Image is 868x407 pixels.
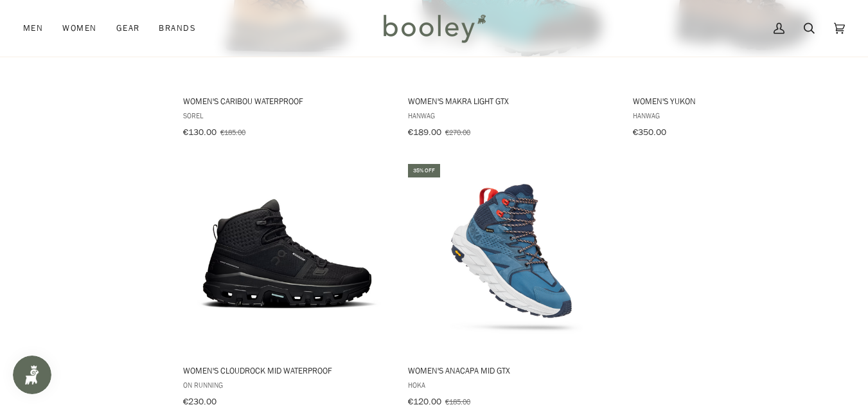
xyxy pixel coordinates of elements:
[408,126,441,138] span: €189.00
[183,365,391,376] span: Women's Cloudrock Mid Waterproof
[183,95,391,107] span: Women's Caribou Waterproof
[633,95,840,107] span: Women's Yukon
[183,126,217,138] span: €130.00
[445,396,470,407] span: €185.00
[116,22,140,35] span: Gear
[220,127,245,138] span: €185.00
[408,164,440,177] div: 35% off
[13,356,51,394] iframe: Button to open loyalty program pop-up
[633,126,666,138] span: €350.00
[408,365,616,376] span: Women's Anacapa Mid GTX
[191,162,384,355] img: On Running Women's Cloudrock Mid Waterproof Black / Black - Booley Galway
[62,22,96,35] span: Women
[415,162,608,355] img: Hoka Women's Anacapa Mid GTX Real Teal / Outer Space - Booley Galway
[159,22,196,35] span: Brands
[183,110,391,121] span: Sorel
[378,10,490,47] img: Booley
[408,379,616,390] span: Hoka
[445,127,470,138] span: €270.00
[408,110,616,121] span: Hanwag
[183,379,391,390] span: On Running
[23,22,43,35] span: Men
[408,95,616,107] span: Women's Makra Light GTX
[633,110,840,121] span: Hanwag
